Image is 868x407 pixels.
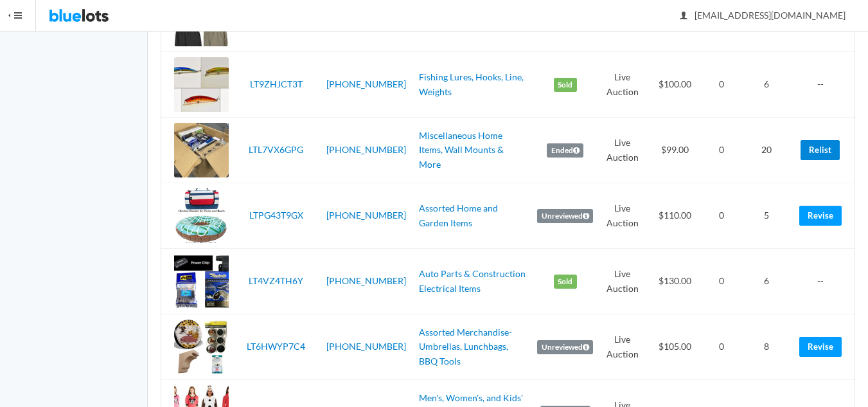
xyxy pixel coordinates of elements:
a: LT4VZ4TH6Y [249,275,303,286]
a: Fishing Lures, Hooks, Line, Weights [419,71,524,97]
a: LTPG43T9GX [249,210,303,221]
a: Assorted Home and Garden Items [419,203,498,228]
a: Revise [799,337,842,357]
td: 0 [704,183,739,249]
span: [EMAIL_ADDRESS][DOMAIN_NAME] [680,10,846,21]
a: [PHONE_NUMBER] [326,341,406,352]
td: 6 [739,249,794,314]
a: Auto Parts & Construction Electrical Items [419,268,526,294]
td: -- [794,52,855,118]
label: Sold [554,275,577,289]
td: $99.00 [646,118,704,183]
label: Sold [554,78,577,92]
a: [PHONE_NUMBER] [326,210,406,221]
label: Unreviewed [537,340,593,354]
td: $100.00 [646,52,704,118]
td: Live Auction [598,249,646,314]
ion-icon: person [677,10,690,23]
a: LT6HWYP7C4 [247,341,305,352]
td: $110.00 [646,183,704,249]
td: $130.00 [646,249,704,314]
td: 6 [739,52,794,118]
td: 8 [739,314,794,380]
a: Assorted Women's and Men's Apparel [419,6,510,32]
td: Live Auction [598,52,646,118]
a: LTL7VX6GPG [249,144,303,155]
td: Live Auction [598,314,646,380]
td: 0 [704,314,739,380]
label: Unreviewed [537,209,593,223]
a: Revise [799,206,842,226]
a: [PHONE_NUMBER] [326,78,406,89]
td: Live Auction [598,183,646,249]
a: LT9ZHJCT3T [250,78,303,89]
a: Assorted Merchandise-Umbrellas, Lunchbags, BBQ Tools [419,327,512,366]
td: 20 [739,118,794,183]
a: Miscellaneous Home Items, Wall Mounts & More [419,130,504,170]
a: [PHONE_NUMBER] [326,275,406,286]
td: 5 [739,183,794,249]
label: Ended [547,143,583,158]
td: 0 [704,249,739,314]
td: 0 [704,52,739,118]
a: [PHONE_NUMBER] [326,144,406,155]
td: $105.00 [646,314,704,380]
a: Relist [801,140,840,160]
td: Live Auction [598,118,646,183]
td: -- [794,249,855,314]
td: 0 [704,118,739,183]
